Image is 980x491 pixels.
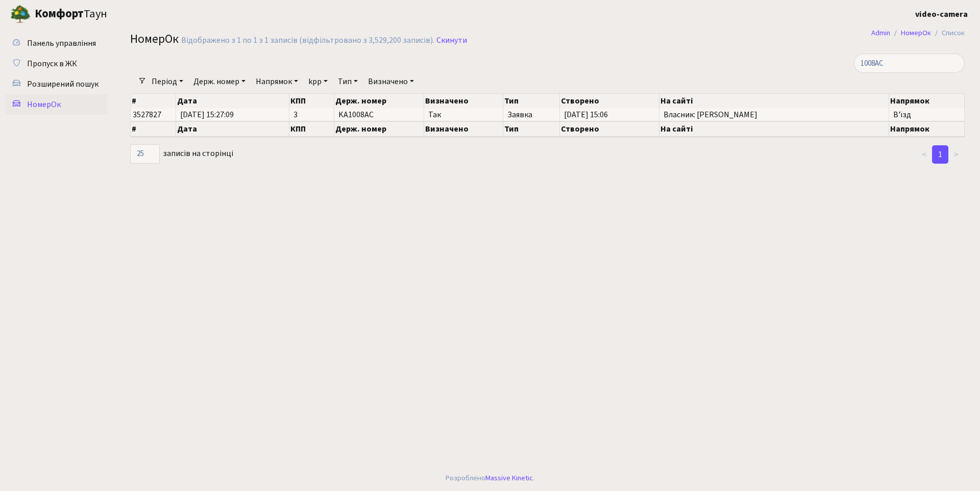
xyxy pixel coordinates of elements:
img: logo.png [10,4,31,24]
th: Держ. номер [334,94,424,108]
a: video-camera [915,8,968,20]
label: записів на сторінці [130,144,233,164]
span: 3527827 [133,109,161,120]
a: Держ. номер [189,73,250,90]
th: Створено [560,121,659,137]
span: НомерОк [27,99,61,110]
th: Тип [503,121,560,137]
th: Визначено [424,121,503,137]
div: Відображено з 1 по 1 з 1 записів (відфільтровано з 3,529,200 записів). [181,36,434,45]
input: Пошук... [854,54,965,73]
a: kpp [304,73,332,90]
a: Розширений пошук [5,74,107,94]
span: Панель управління [27,38,96,49]
select: записів на сторінці [130,144,160,164]
a: НомерОк [5,94,107,115]
a: Admin [871,28,890,38]
span: Заявка [507,111,555,119]
span: Пропуск в ЖК [27,58,77,69]
a: НомерОк [901,28,931,38]
a: Massive Kinetic [485,473,533,483]
th: Напрямок [889,94,965,108]
th: На сайті [659,121,889,137]
th: КПП [289,121,334,137]
span: KA1008AC [338,109,374,120]
th: Дата [176,121,290,137]
th: # [131,121,176,137]
th: На сайті [659,94,889,108]
span: В'їзд [893,111,960,119]
th: Дата [176,94,290,108]
th: Визначено [424,94,503,108]
a: 1 [932,145,948,164]
div: Розроблено . [446,473,534,484]
span: Власник: [PERSON_NAME] [664,111,885,119]
th: # [131,94,176,108]
th: КПП [289,94,334,108]
a: Панель управління [5,33,107,54]
a: Тип [334,73,362,90]
span: Таун [35,6,107,23]
span: Розширений пошук [27,79,99,90]
span: 3 [293,111,330,119]
a: Визначено [364,73,418,90]
a: Період [148,73,187,90]
nav: breadcrumb [856,22,980,44]
th: Держ. номер [334,121,424,137]
a: Напрямок [252,73,302,90]
span: Так [428,111,499,119]
th: Створено [560,94,659,108]
span: [DATE] 15:27:09 [180,111,285,119]
th: Напрямок [889,121,965,137]
a: Скинути [436,36,467,45]
th: Тип [503,94,560,108]
b: Комфорт [35,6,84,22]
span: [DATE] 15:06 [564,111,655,119]
a: Пропуск в ЖК [5,54,107,74]
li: Список [931,28,965,39]
span: НомерОк [130,30,179,48]
button: Переключити навігацію [128,6,153,22]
